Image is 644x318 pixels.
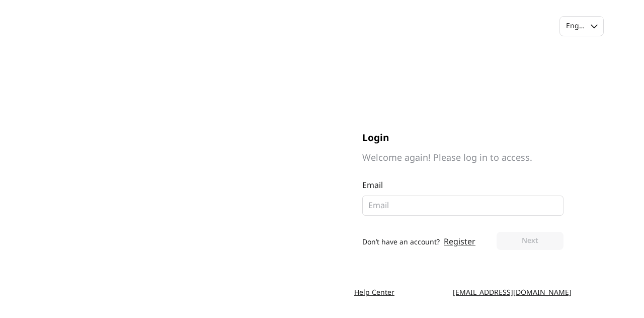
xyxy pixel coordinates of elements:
span: Don’t have an account? [362,237,440,247]
span: Welcome again! Please log in to access. [362,152,563,164]
p: Email [362,179,563,192]
div: English [566,21,585,31]
input: Email [368,200,549,212]
a: Register [444,236,475,248]
span: Login [362,133,563,144]
a: [EMAIL_ADDRESS][DOMAIN_NAME] [445,284,580,302]
a: Help Center [346,284,403,302]
img: yH5BAEAAAAALAAAAAABAAEAAAIBRAA7 [449,83,476,110]
button: Next [497,232,563,250]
